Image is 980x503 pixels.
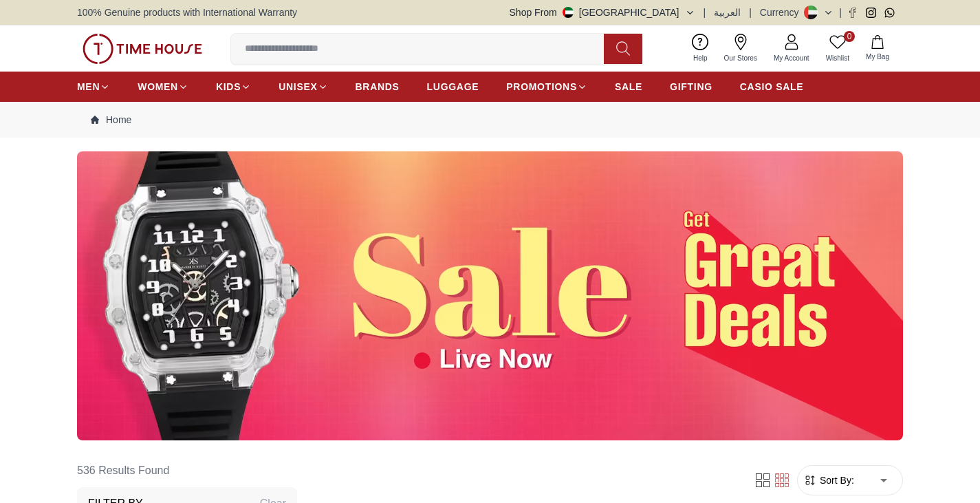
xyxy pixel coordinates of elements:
a: LUGGAGE [427,74,479,99]
a: GIFTING [670,74,712,99]
span: | [749,6,752,19]
h6: 536 Results Found [77,454,297,487]
a: SALE [615,74,642,99]
button: Shop From[GEOGRAPHIC_DATA] [510,6,695,19]
span: Wishlist [820,53,855,63]
span: WOMEN [138,80,178,94]
span: My Account [768,53,815,63]
a: UNISEX [279,74,327,99]
button: Sort By: [803,473,854,487]
a: BRANDS [356,74,400,99]
span: 100% Genuine products with International Warranty [77,6,297,19]
span: UNISEX [279,80,317,94]
a: Whatsapp [884,8,895,18]
img: ... [83,34,202,64]
a: WOMEN [138,74,188,99]
span: MEN [77,80,100,94]
span: 0 [844,31,855,42]
span: Our Stores [719,53,763,63]
a: PROMOTIONS [506,74,587,99]
div: Currency [760,6,805,19]
span: GIFTING [670,80,712,94]
button: العربية [714,6,741,19]
a: Help [685,31,716,66]
span: BRANDS [356,80,400,94]
span: CASIO SALE [740,80,804,94]
span: | [704,6,706,19]
a: 0Wishlist [818,31,858,66]
nav: Breadcrumb [77,102,903,138]
a: Home [91,113,131,127]
span: SALE [615,80,642,94]
img: ... [77,151,903,440]
span: LUGGAGE [427,80,479,94]
a: MEN [77,74,110,99]
a: Our Stores [716,31,765,66]
span: KIDS [216,80,241,94]
span: | [839,6,842,19]
a: Instagram [866,8,876,18]
a: KIDS [216,74,251,99]
a: CASIO SALE [740,74,804,99]
span: PROMOTIONS [506,80,577,94]
button: My Bag [858,32,897,65]
span: My Bag [860,52,895,62]
a: Facebook [847,8,858,18]
span: Sort By: [817,473,854,487]
span: Help [688,53,713,63]
img: United Arab Emirates [563,7,574,18]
